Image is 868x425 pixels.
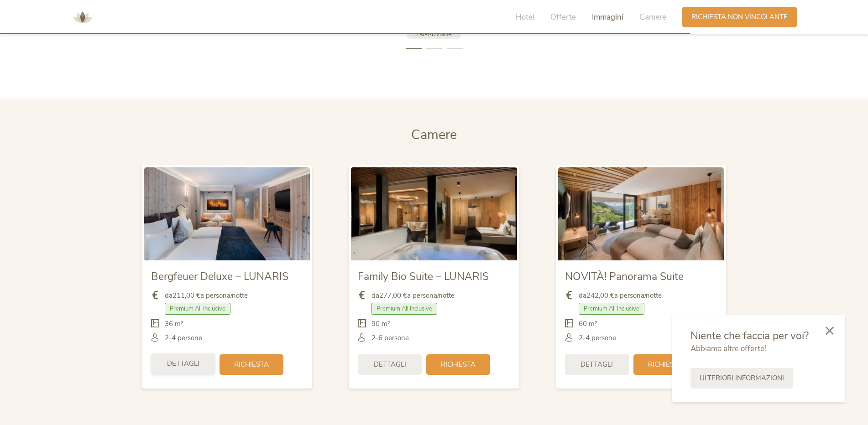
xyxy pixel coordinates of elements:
span: da a persona/notte [371,291,455,301]
span: Dettagli [580,360,613,369]
a: AMONTI & LUNARIS Wellnessresort [69,14,96,20]
a: Ulteriori informazioni [690,368,793,389]
span: Niente che faccia per voi? [690,329,809,343]
span: Bergfeuer Deluxe – LUNARIS [151,270,288,284]
a: TripAdvisor [407,30,461,39]
span: Richiesta non vincolante [691,12,788,22]
span: 36 m² [165,319,183,329]
span: da a persona/notte [579,291,662,301]
span: 90 m² [371,319,390,329]
span: Premium All Inclusive [371,303,437,315]
span: Family Bio Suite – LUNARIS [358,270,489,284]
img: AMONTI & LUNARIS Wellnessresort [69,4,96,31]
span: Premium All Inclusive [579,303,644,315]
span: 2-6 persone [371,333,409,343]
span: Premium All Inclusive [165,303,230,315]
span: Dettagli [374,360,406,369]
span: Offerte [550,12,576,22]
span: Camere [411,126,457,144]
img: Family Bio Suite – LUNARIS [351,167,517,260]
span: 60 m² [579,319,597,329]
span: Hotel [516,12,534,22]
img: Bergfeuer Deluxe – LUNARIS [144,167,310,260]
b: 242,00 € [586,291,614,300]
span: TripAdvisor [416,31,452,38]
b: 211,00 € [173,291,200,300]
span: da a persona/notte [165,291,248,301]
span: Camere [639,12,666,22]
span: 2-4 persone [579,333,616,343]
span: Immagini [592,12,623,22]
span: 2-4 persone [165,333,202,343]
img: NOVITÀ! Panorama Suite [558,167,724,260]
span: Dettagli [167,359,199,368]
span: NOVITÀ! Panorama Suite [565,270,684,284]
span: Richiesta [648,360,683,369]
span: Ulteriori informazioni [700,373,784,383]
b: 277,00 € [379,291,407,300]
span: Abbiamo altre offerte! [690,343,766,354]
span: Richiesta [234,360,269,369]
span: Richiesta [441,360,476,369]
